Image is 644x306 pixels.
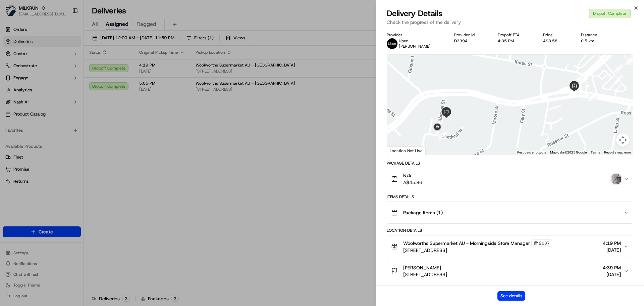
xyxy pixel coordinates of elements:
[625,56,634,65] div: 7
[543,38,570,44] div: A$8.58
[387,146,426,155] div: Location Not Live
[603,264,621,271] span: 4:39 PM
[603,271,621,278] span: [DATE]
[581,32,610,38] div: Distance
[611,174,621,184] img: photo_proof_of_delivery image
[387,38,397,49] img: uber-new-logo.jpeg
[498,32,532,38] div: Dropoff ETA
[539,241,550,246] span: 2637
[454,32,487,38] div: Provider Id
[403,179,422,186] span: A$45.86
[614,64,623,73] div: 8
[588,93,597,101] div: 4
[591,150,600,154] a: Terms (opens in new tab)
[387,228,633,233] div: Location Details
[550,150,587,154] span: Map data ©2025 Google
[604,150,631,154] a: Report a map error
[399,38,431,44] p: Uber
[387,168,633,190] button: N/AA$45.86photo_proof_of_delivery image
[403,247,552,254] span: [STREET_ADDRESS]
[403,264,441,271] span: [PERSON_NAME]
[497,291,525,301] button: See details
[603,247,621,253] span: [DATE]
[616,133,630,147] button: Map camera controls
[438,132,447,140] div: 11
[389,146,411,155] img: Google
[434,120,443,128] div: 10
[387,8,442,19] span: Delivery Details
[387,161,633,166] div: Package Details
[387,202,633,223] button: Package Items (1)
[581,38,610,44] div: 0.5 km
[403,271,447,278] span: [STREET_ADDRESS]
[454,38,468,44] button: D3394
[543,32,570,38] div: Price
[387,32,443,38] div: Provider
[387,235,633,258] button: Woolworths Supermarket AU - Morningside Store Manager2637[STREET_ADDRESS]4:19 PM[DATE]
[387,194,633,200] div: Items Details
[403,240,530,247] span: Woolworths Supermarket AU - Morningside Store Manager
[403,172,422,179] span: N/A
[387,260,633,282] button: [PERSON_NAME][STREET_ADDRESS]4:39 PM[DATE]
[603,240,621,247] span: 4:19 PM
[387,19,633,26] p: Check the progress of the delivery
[389,146,411,155] a: Open this area in Google Maps (opens a new window)
[614,75,623,84] div: 5
[498,38,532,44] div: 4:35 PM
[403,209,443,216] span: Package Items ( 1 )
[399,44,431,49] span: [PERSON_NAME]
[517,150,546,155] button: Keyboard shortcuts
[580,76,588,84] div: 9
